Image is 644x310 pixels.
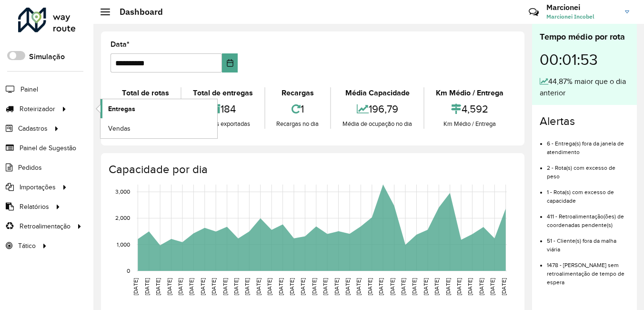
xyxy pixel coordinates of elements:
text: [DATE] [300,278,306,295]
li: 1 - Rota(s) com excesso de capacidade [547,181,629,205]
text: [DATE] [132,278,139,295]
label: Data [111,39,130,50]
div: Entregas exportadas [184,119,262,129]
span: Painel de Sugestão [20,143,76,153]
text: [DATE] [378,278,384,295]
a: Contato Rápido [523,2,544,22]
div: Total de rotas [113,87,178,99]
text: 1,000 [117,241,130,248]
div: Recargas [268,87,328,99]
span: Painel [20,84,38,94]
h4: Capacidade por dia [109,163,515,176]
div: 184 [184,99,262,119]
text: [DATE] [311,278,317,295]
text: 0 [127,268,130,274]
span: Relatórios [20,202,49,212]
li: 1478 - [PERSON_NAME] sem retroalimentação de tempo de espera [547,254,629,287]
text: [DATE] [489,278,495,295]
span: Pedidos [18,163,42,173]
div: 00:01:53 [540,43,629,76]
span: Marcionei Incobel [546,12,618,21]
text: [DATE] [367,278,373,295]
div: 44,87% maior que o dia anterior [540,76,629,99]
text: [DATE] [411,278,417,295]
button: Choose Date [222,53,238,72]
div: Tempo médio por rota [540,31,629,43]
text: [DATE] [177,278,183,295]
span: Cadastros [18,124,48,134]
div: Média de ocupação no dia [333,119,421,129]
span: Importações [20,182,56,192]
div: Recargas no dia [268,119,328,129]
div: Km Médio / Entrega [427,119,513,129]
text: [DATE] [423,278,429,295]
text: [DATE] [355,278,362,295]
text: [DATE] [289,278,295,295]
text: [DATE] [266,278,272,295]
text: [DATE] [222,278,228,295]
span: Vendas [108,124,131,134]
text: [DATE] [278,278,284,295]
text: [DATE] [478,278,484,295]
h2: Dashboard [110,7,163,17]
h4: Alertas [540,114,629,128]
text: [DATE] [188,278,194,295]
text: [DATE] [144,278,150,295]
text: [DATE] [255,278,262,295]
text: [DATE] [501,278,507,295]
li: 6 - Entrega(s) fora da janela de atendimento [547,132,629,156]
text: [DATE] [344,278,351,295]
li: 2 - Rota(s) com excesso de peso [547,156,629,181]
text: [DATE] [233,278,239,295]
div: Km Médio / Entrega [427,87,513,99]
text: [DATE] [155,278,161,295]
div: 4,592 [427,99,513,119]
text: [DATE] [200,278,206,295]
li: 51 - Cliente(s) fora da malha viária [547,229,629,254]
text: [DATE] [467,278,473,295]
text: [DATE] [322,278,328,295]
text: [DATE] [211,278,217,295]
text: 3,000 [115,188,130,195]
span: Entregas [108,104,135,114]
text: 2,000 [115,215,130,221]
text: [DATE] [400,278,406,295]
text: [DATE] [456,278,462,295]
div: 1 [268,99,328,119]
div: 196,79 [333,99,421,119]
span: Roteirizador [20,104,55,114]
text: [DATE] [445,278,451,295]
text: [DATE] [333,278,340,295]
label: Simulação [29,51,65,62]
text: [DATE] [433,278,440,295]
a: Entregas [101,99,217,118]
li: 411 - Retroalimentação(ões) de coordenadas pendente(s) [547,205,629,229]
span: Tático [18,241,36,251]
span: Retroalimentação [20,221,70,231]
text: [DATE] [244,278,250,295]
text: [DATE] [166,278,172,295]
text: [DATE] [389,278,395,295]
div: Total de entregas [184,87,262,99]
div: Média Capacidade [333,87,421,99]
a: Vendas [101,119,217,138]
h3: Marcionei [546,3,618,12]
